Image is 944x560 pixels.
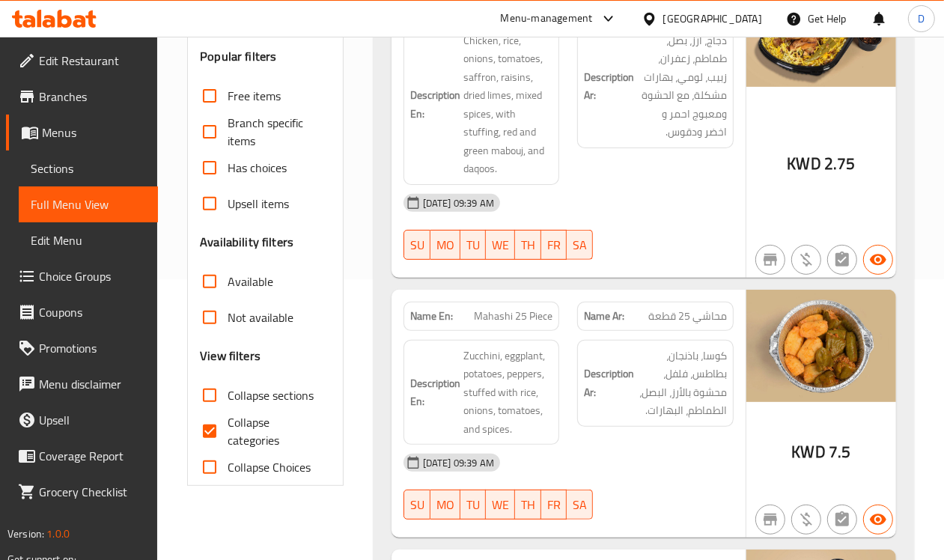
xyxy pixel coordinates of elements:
[46,524,70,544] span: 1.0.0
[492,234,509,256] span: WE
[228,273,273,290] span: Available
[19,222,158,258] a: Edit Menu
[6,258,158,294] a: Choice Groups
[417,196,500,210] span: [DATE] 09:39 AM
[863,505,893,535] button: Available
[404,230,430,260] button: SU
[6,474,158,510] a: Grocery Checklist
[417,456,500,470] span: [DATE] 09:39 AM
[6,438,158,474] a: Coverage Report
[486,230,515,260] button: WE
[863,245,893,275] button: Available
[31,159,146,177] span: Sections
[584,68,634,105] strong: Description Ar:
[228,87,281,105] span: Free items
[39,88,146,106] span: Branches
[492,494,509,516] span: WE
[200,347,261,365] h3: View filters
[547,234,561,256] span: FR
[200,48,331,65] h3: Popular filters
[19,186,158,222] a: Full Menu View
[746,290,896,402] img: %E2%94%98%C3%A0%E2%95%AA%C2%A1%E2%95%AA%C2%BA%E2%95%AA%E2%94%A4%E2%94%98%C3%A8_638924914186745346...
[200,234,293,251] h3: Availability filters
[637,31,727,141] span: دجاج، أرز، بصل، طماطم، زعفران، زبيب، لومي، بهارات مشكلة، مع الحشوة ومعبوج احمر و اخضر ودقوس.
[228,386,314,404] span: Collapse sections
[541,230,567,260] button: FR
[228,195,289,213] span: Upsell items
[410,308,453,324] strong: Name En:
[31,195,146,213] span: Full Menu View
[430,490,460,520] button: MO
[521,494,535,516] span: TH
[791,505,821,535] button: Purchased item
[827,245,857,275] button: Not has choices
[501,10,593,28] div: Menu-management
[466,234,480,256] span: TU
[228,159,287,177] span: Has choices
[567,230,593,260] button: SA
[755,505,785,535] button: Not branch specific item
[6,330,158,366] a: Promotions
[39,447,146,465] span: Coverage Report
[567,490,593,520] button: SA
[663,10,762,27] div: [GEOGRAPHIC_DATA]
[824,149,856,178] span: 2.75
[521,234,535,256] span: TH
[755,245,785,275] button: Not branch specific item
[6,294,158,330] a: Coupons
[918,10,925,27] span: D
[39,52,146,70] span: Edit Restaurant
[410,234,424,256] span: SU
[6,79,158,115] a: Branches
[430,230,460,260] button: MO
[39,267,146,285] span: Choice Groups
[541,490,567,520] button: FR
[637,347,727,420] span: كوسا، باذنجان، بطاطس، فلفل، محشوة بالأرز، البصل، الطماطم، البهارات.
[466,494,480,516] span: TU
[19,150,158,186] a: Sections
[787,149,820,178] span: KWD
[792,437,826,466] span: KWD
[463,347,553,439] span: Zucchini, eggplant, potatoes, peppers, stuffed with rice, onions, tomatoes, and spices.
[39,411,146,429] span: Upsell
[6,115,158,150] a: Menus
[228,308,293,326] span: Not available
[31,231,146,249] span: Edit Menu
[573,234,587,256] span: SA
[436,494,454,516] span: MO
[460,230,486,260] button: TU
[6,43,158,79] a: Edit Restaurant
[474,308,552,324] span: Mahashi 25 Piece
[228,413,319,449] span: Collapse categories
[584,365,634,401] strong: Description Ar:
[228,458,311,476] span: Collapse Choices
[436,234,454,256] span: MO
[486,490,515,520] button: WE
[791,245,821,275] button: Purchased item
[39,375,146,393] span: Menu disclaimer
[410,374,460,411] strong: Description En:
[7,524,44,544] span: Version:
[410,494,424,516] span: SU
[39,483,146,501] span: Grocery Checklist
[573,494,587,516] span: SA
[404,490,430,520] button: SU
[829,437,850,466] span: 7.5
[547,494,561,516] span: FR
[463,31,553,178] span: Chicken, rice, onions, tomatoes, saffron, raisins, dried limes, mixed spices, with stuffing, red ...
[39,339,146,357] span: Promotions
[515,490,541,520] button: TH
[584,308,624,324] strong: Name Ar:
[39,303,146,321] span: Coupons
[42,124,146,141] span: Menus
[460,490,486,520] button: TU
[6,366,158,402] a: Menu disclaimer
[827,505,857,535] button: Not has choices
[410,86,460,123] strong: Description En:
[228,114,319,150] span: Branch specific items
[515,230,541,260] button: TH
[648,308,727,324] span: محاشي 25 قطعة
[6,402,158,438] a: Upsell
